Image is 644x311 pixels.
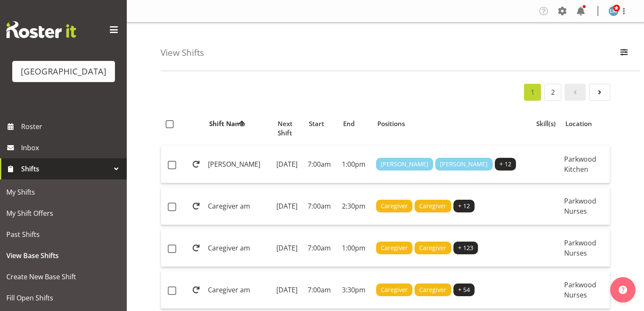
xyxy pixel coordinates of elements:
a: My Shift Offers [2,203,125,224]
span: Caregiver [419,201,446,211]
td: [DATE] [273,187,304,225]
span: + 54 [458,285,470,294]
a: My Shifts [2,182,125,203]
span: End [343,119,355,129]
td: 3:30pm [338,271,373,309]
td: [DATE] [273,271,304,309]
a: View Base Shifts [2,245,125,266]
a: Fill Open Shifts [2,287,125,308]
span: [PERSON_NAME] [381,160,428,169]
span: Caregiver [381,201,408,211]
span: My Shift Offers [6,207,120,220]
img: help-xxl-2.png [619,286,627,294]
td: 1:00pm [338,146,373,183]
span: Create New Base Shift [6,270,120,283]
button: Filter Employees [615,44,633,62]
span: Parkwood Nurses [564,238,596,258]
span: My Shifts [6,186,120,198]
span: Skill(s) [536,119,556,129]
td: 7:00am [304,271,338,309]
td: [PERSON_NAME] [205,146,273,183]
span: + 12 [458,201,470,211]
span: Positions [377,119,405,129]
span: Parkwood Nurses [564,196,596,216]
td: 2:30pm [338,187,373,225]
span: Past Shifts [6,228,120,241]
span: Roster [21,120,123,133]
span: Start [309,119,324,129]
img: Rosterit website logo [6,21,76,38]
span: Parkwood Nurses [564,280,596,300]
img: lesley-mckenzie127.jpg [609,6,619,16]
h4: View Shifts [161,48,204,58]
div: [GEOGRAPHIC_DATA] [21,65,106,78]
td: 7:00am [304,146,338,183]
td: 7:00am [304,187,338,225]
span: + 12 [499,160,511,169]
span: Shift Name [209,119,245,129]
span: Caregiver [381,243,408,253]
span: + 123 [458,243,473,253]
span: Fill Open Shifts [6,292,120,304]
td: [DATE] [273,229,304,267]
td: Caregiver am [205,187,273,225]
span: Shifts [21,162,110,175]
span: Caregiver [419,285,446,294]
a: Past Shifts [2,224,125,245]
a: Create New Base Shift [2,266,125,287]
span: Parkwood Kitchen [564,154,596,174]
td: 1:00pm [338,229,373,267]
span: Next Shift [278,119,299,138]
span: Caregiver [419,243,446,253]
span: Inbox [21,141,123,154]
span: Location [565,119,592,129]
a: 2 [544,84,561,101]
td: 7:00am [304,229,338,267]
td: [DATE] [273,146,304,183]
span: [PERSON_NAME] [440,160,488,169]
span: Caregiver [381,285,408,294]
td: Caregiver am [205,229,273,267]
td: Caregiver am [205,271,273,309]
span: View Base Shifts [6,249,120,262]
